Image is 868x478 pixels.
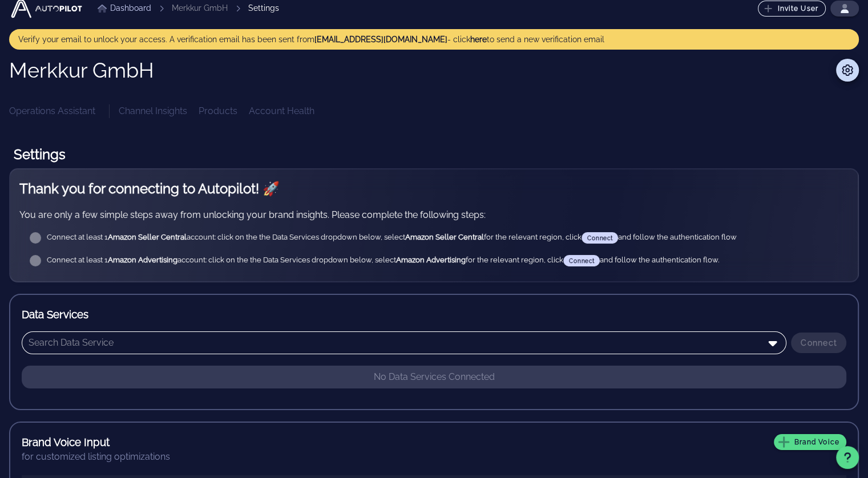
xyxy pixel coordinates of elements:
div: Connect at least 1 account: click on the the Data Services dropdown below, select for the relevan... [47,255,839,266]
h3: Data Services [22,306,846,322]
h2: Thank you for connecting to Autopilot! 🚀 [19,179,849,199]
input: Search Data Service [29,334,764,352]
strong: Amazon Seller Central [405,233,484,241]
p: No Data Services Connected [22,366,846,388]
button: Support [836,446,859,469]
button: Brand Voice [774,434,846,450]
h1: Settings [9,141,859,168]
strong: [EMAIL_ADDRESS][DOMAIN_NAME] [314,35,447,44]
strong: Amazon Seller Central [108,233,187,241]
div: Connect at least 1 account: click on the the Data Services dropdown below, select for the relevan... [47,232,839,244]
button: here [470,34,487,45]
div: Settings [248,2,279,14]
p: You are only a few simple steps away from unlocking your brand insights. Please complete the foll... [19,208,849,222]
h1: Merkkur GmbH [9,59,154,82]
div: for customized listing optimizations [22,450,846,464]
div: Verify your email to unlock your access. A verification email has been sent from - click to send ... [18,34,850,45]
strong: Amazon Advertising [396,256,466,264]
a: Dashboard [98,2,151,14]
span: Brand Voice [781,437,839,447]
button: Invite User [758,1,826,17]
span: Invite User [766,4,818,13]
h3: Brand Voice Input [22,434,110,450]
strong: Amazon Advertising [108,256,177,264]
